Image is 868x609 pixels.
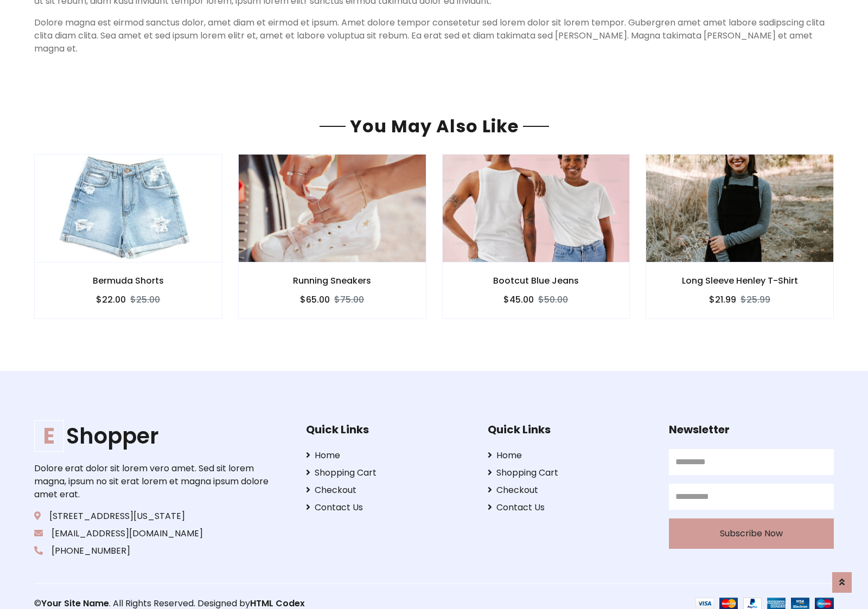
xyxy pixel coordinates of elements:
h6: $22.00 [96,294,126,305]
a: Contact Us [306,501,471,514]
h6: Bermuda Shorts [35,275,222,286]
a: EShopper [34,423,272,449]
a: Long Sleeve Henley T-Shirt $21.99$25.99 [646,154,834,318]
h6: Long Sleeve Henley T-Shirt [646,275,833,286]
p: Dolore magna est eirmod sanctus dolor, amet diam et eirmod et ipsum. Amet dolore tempor consetetu... [34,16,834,55]
del: $50.00 [538,293,568,306]
a: Bootcut Blue Jeans $45.00$50.00 [442,154,630,318]
a: Bermuda Shorts $22.00$25.00 [34,154,222,318]
h6: $65.00 [300,294,330,305]
del: $25.00 [130,293,160,306]
h5: Quick Links [306,423,471,436]
del: $75.00 [334,293,364,306]
h5: Newsletter [669,423,834,436]
h5: Quick Links [488,423,653,436]
a: Shopping Cart [488,466,653,479]
a: Running Sneakers $65.00$75.00 [238,154,426,318]
h1: Shopper [34,423,272,449]
a: Shopping Cart [306,466,471,479]
button: Subscribe Now [669,518,834,549]
del: $25.99 [741,293,770,306]
span: E [34,420,64,452]
p: [PHONE_NUMBER] [34,544,272,557]
a: Home [306,449,471,462]
p: [EMAIL_ADDRESS][DOMAIN_NAME] [34,527,272,540]
a: Checkout [306,484,471,497]
h6: $45.00 [503,294,534,305]
a: Checkout [488,484,653,497]
a: Home [488,449,653,462]
span: You May Also Like [346,114,523,138]
h6: Running Sneakers [239,275,426,286]
a: Contact Us [488,501,653,514]
p: [STREET_ADDRESS][US_STATE] [34,510,272,523]
h6: Bootcut Blue Jeans [443,275,630,286]
p: Dolore erat dolor sit lorem vero amet. Sed sit lorem magna, ipsum no sit erat lorem et magna ipsu... [34,462,272,501]
h6: $21.99 [709,294,736,305]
